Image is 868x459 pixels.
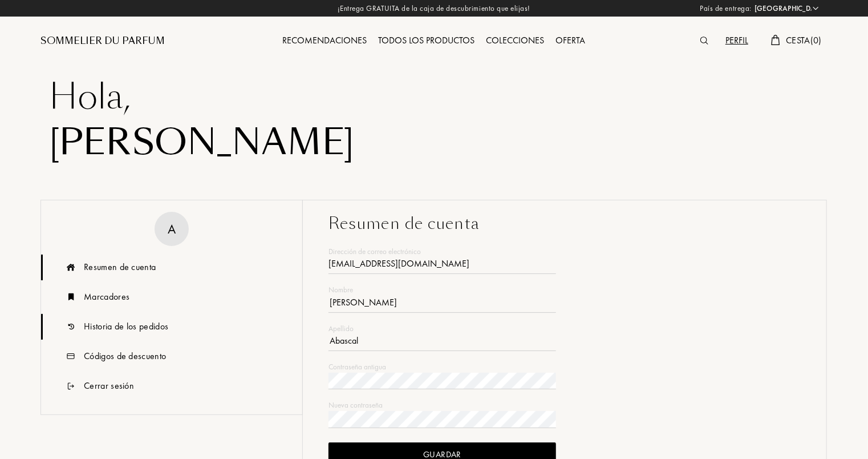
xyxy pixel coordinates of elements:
img: icn_history.svg [64,314,78,340]
a: Colecciones [481,34,550,46]
div: [PERSON_NAME] [49,120,819,166]
div: Resumen de cuenta [328,212,801,236]
img: icn_book.svg [64,284,78,310]
div: Recomendaciones [277,34,373,49]
div: Dirección de correo electrónico [328,246,556,257]
img: icn_overview.svg [64,255,78,280]
img: icn_code.svg [64,344,78,369]
a: Todos los productos [373,34,481,46]
div: A [168,219,176,239]
div: Colecciones [481,34,550,49]
div: Oferta [550,34,591,49]
div: Cerrar sesión [84,379,134,393]
div: Contraseña antigua [328,361,556,373]
div: Todos los productos [373,34,481,49]
div: Marcadores [84,290,129,304]
div: Hola , [49,74,819,120]
div: Códigos de descuento [84,349,166,363]
div: Perfil [720,34,754,49]
div: [EMAIL_ADDRESS][DOMAIN_NAME] [328,257,556,274]
div: Apellido [328,323,556,335]
div: Nombre [328,284,556,296]
a: Recomendaciones [277,34,373,46]
a: Sommelier du Parfum [40,34,165,48]
img: search_icn.svg [700,37,708,45]
a: Perfil [720,34,754,46]
span: País de entrega: [700,3,752,14]
span: Cesta ( 0 ) [786,34,822,46]
div: Nueva contraseña [328,400,556,411]
img: cart.svg [771,35,780,45]
div: Historia de los pedidos [84,320,168,333]
img: icn_logout.svg [64,373,78,399]
div: Resumen de cuenta [84,260,156,274]
a: Oferta [550,34,591,46]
